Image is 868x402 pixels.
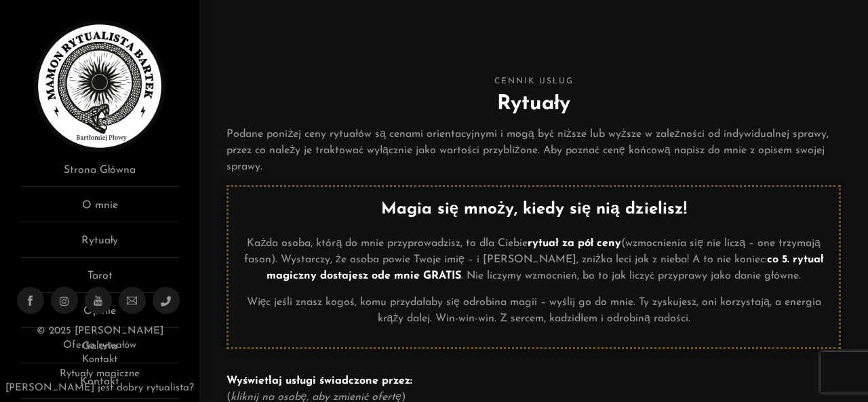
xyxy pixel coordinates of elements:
[381,201,687,218] strong: Magia się mnoży, kiedy się nią dzielisz!
[226,89,841,119] h2: Rytuały
[60,369,140,379] a: Rytuały magiczne
[20,268,179,293] a: Tarot
[82,355,117,365] a: Kontakt
[226,75,841,89] span: Cennik usług
[226,376,412,386] strong: Wyświetlaj usługi świadczone przez:
[20,197,179,222] a: O mnie
[528,238,621,249] strong: rytuał za pół ceny
[63,340,136,350] a: Oferta rytuałów
[5,383,194,393] a: [PERSON_NAME] jest dobry rytualista?
[226,126,841,175] p: Podane poniżej ceny rytuałów są cenami orientacyjnymi i mogą być niższe lub wyższe w zależności o...
[34,20,165,152] img: Rytualista Bartek
[239,294,829,327] p: Więc jeśli znasz kogoś, komu przydałaby się odrobina magii – wyślij go do mnie. Ty zyskujesz, oni...
[20,233,179,258] a: Rytuały
[20,162,179,187] a: Strona Główna
[239,235,829,284] p: Każda osoba, którą do mnie przyprowadzisz, to dla Ciebie (wzmocnienia się nie liczą – one trzymaj...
